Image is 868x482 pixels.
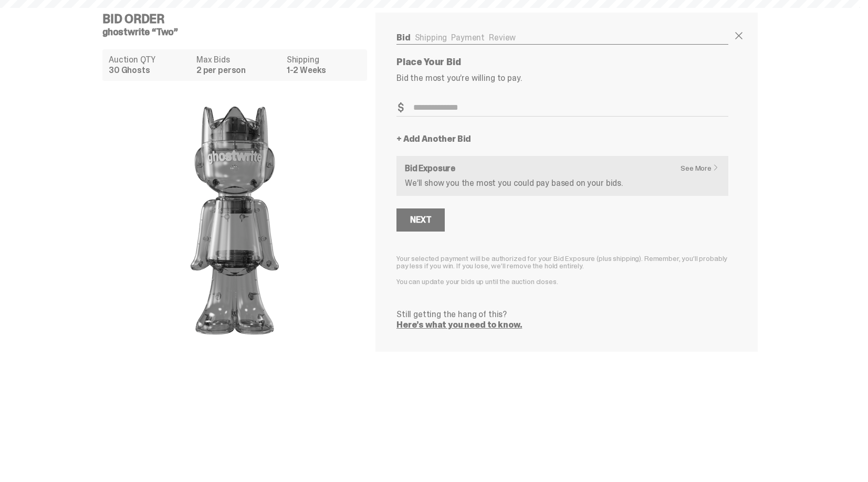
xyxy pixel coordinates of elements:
[396,135,471,143] a: + Add Another Bid
[102,13,375,25] h4: Bid Order
[396,310,728,319] p: Still getting the hang of this?
[196,66,280,75] dd: 2 per person
[398,102,404,113] span: $
[109,66,190,75] dd: 30 Ghosts
[287,56,361,64] dt: Shipping
[396,319,522,330] a: Here’s what you need to know.
[396,57,683,67] p: Place Your Bid
[410,216,431,224] div: Next
[396,255,728,269] p: Your selected payment will be authorized for your Bid Exposure (plus shipping). Remember, you’ll ...
[130,89,340,352] img: product image
[287,66,361,75] dd: 1-2 Weeks
[405,164,720,173] h6: Bid Exposure
[681,164,724,172] a: See More
[196,56,280,64] dt: Max Bids
[102,27,375,37] h5: ghostwrite “Two”
[396,208,445,232] button: Next
[396,74,728,82] p: Bid the most you’re willing to pay.
[396,32,411,43] a: Bid
[396,278,728,285] p: You can update your bids up until the auction closes.
[109,56,190,64] dt: Auction QTY
[405,179,720,187] p: We’ll show you the most you could pay based on your bids.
